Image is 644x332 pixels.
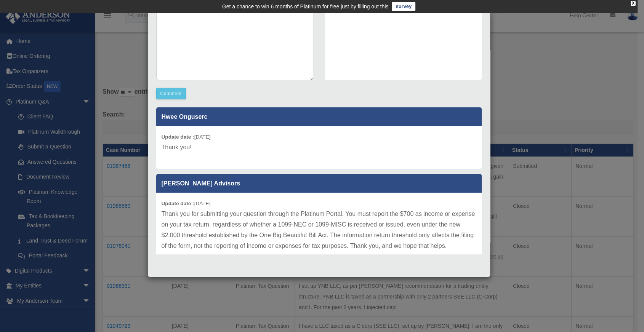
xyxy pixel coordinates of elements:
small: [DATE] [162,134,211,140]
small: [DATE] [162,201,211,206]
p: Thank you for submitting your question through the Platinum Portal. You must report the $700 as i... [162,209,476,251]
b: Update date : [162,201,194,206]
a: survey [392,2,415,11]
button: Comment [156,88,186,99]
p: Thank you! [162,142,476,153]
p: [PERSON_NAME] Advisors [156,174,482,193]
div: close [631,1,636,6]
b: Update date : [162,134,194,140]
p: Hwee Onguserc [156,107,482,126]
div: Get a chance to win 6 months of Platinum for free just by filling out this [222,2,389,11]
